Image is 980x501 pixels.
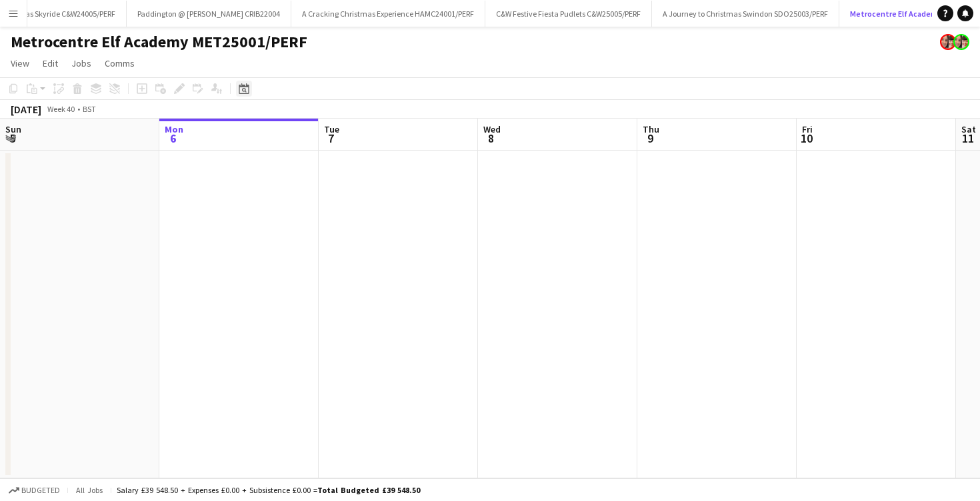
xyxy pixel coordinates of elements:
span: Tue [324,123,339,135]
span: 10 [800,131,813,146]
span: 11 [959,131,976,146]
span: View [11,57,29,69]
span: 6 [163,131,183,146]
span: 5 [3,131,21,146]
span: Edit [43,57,58,69]
a: Jobs [66,55,97,72]
span: Fri [802,123,813,135]
button: Budgeted [7,483,62,498]
span: 9 [641,131,659,146]
span: Sun [5,123,21,135]
button: A Cracking Christmas Experience HAMC24001/PERF [291,1,485,27]
span: Budgeted [21,486,60,495]
div: Salary £39 548.50 + Expenses £0.00 + Subsistence £0.00 = [117,485,420,495]
span: Comms [105,57,135,69]
span: Mon [165,123,183,135]
div: [DATE] [11,103,41,116]
span: 7 [322,131,339,146]
a: Edit [37,55,63,72]
span: Jobs [71,57,91,69]
span: All jobs [73,485,105,495]
span: 8 [481,131,501,146]
a: View [5,55,35,72]
h1: Metrocentre Elf Academy MET25001/PERF [11,32,307,52]
span: Thu [643,123,659,135]
span: Total Budgeted £39 548.50 [317,485,420,495]
span: Wed [483,123,501,135]
a: Comms [99,55,140,72]
div: BST [83,104,96,114]
button: C&W Festive Fiesta Pudlets C&W25005/PERF [485,1,652,27]
app-user-avatar: Performer Department [953,34,969,50]
button: Paddington @ [PERSON_NAME] CRIB22004 [127,1,291,27]
span: Sat [961,123,976,135]
button: A Journey to Christmas Swindon SDO25003/PERF [652,1,839,27]
span: Week 40 [44,104,77,114]
app-user-avatar: Performer Department [940,34,956,50]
